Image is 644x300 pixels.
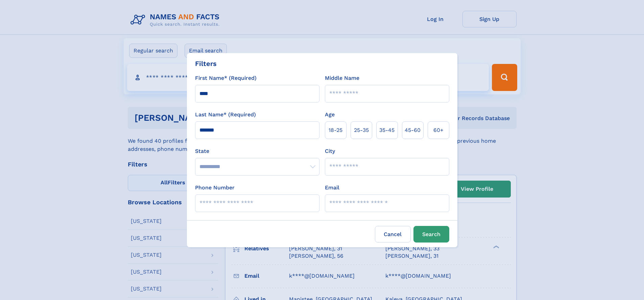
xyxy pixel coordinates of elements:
span: 35‑45 [379,126,395,134]
label: Middle Name [325,74,359,82]
label: Phone Number [195,184,235,192]
label: Last Name* (Required) [195,111,256,119]
span: 18‑25 [329,126,342,134]
label: City [325,147,335,155]
span: 45‑60 [405,126,421,134]
label: Cancel [375,226,411,243]
label: Age [325,111,335,119]
div: Filters [195,59,217,69]
span: 25‑35 [354,126,369,134]
button: Search [413,226,449,243]
label: First Name* (Required) [195,74,257,82]
label: State [195,147,319,155]
span: 60+ [433,126,444,134]
label: Email [325,184,339,192]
